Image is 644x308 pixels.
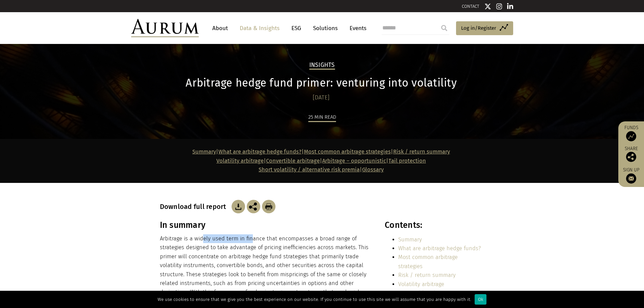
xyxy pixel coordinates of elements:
[507,3,513,10] img: Linkedin icon
[385,220,482,230] h3: Contents:
[398,272,456,278] a: Risk / return summary
[346,22,366,34] a: Events
[496,3,502,10] img: Instagram icon
[259,166,384,173] span: |
[308,113,336,122] div: 25 min read
[456,21,513,35] a: Log in/Register
[398,236,422,243] a: Summary
[398,281,444,287] a: Volatility arbitrage
[266,158,320,164] a: Convertible arbitrage
[362,166,384,173] a: Glossary
[622,125,641,141] a: Funds
[262,200,276,213] img: Download Article
[160,220,370,230] h3: In summary
[475,294,486,305] div: Ok
[622,146,641,162] div: Share
[398,245,481,252] a: What are arbitrage hedge funds?
[626,152,636,162] img: Share this post
[622,167,641,184] a: Sign up
[288,22,305,34] a: ESG
[388,158,426,164] a: Tail protection
[437,21,451,35] input: Submit
[247,200,260,213] img: Share this post
[232,200,245,213] img: Download Article
[461,24,496,32] span: Log in/Register
[218,148,302,155] a: What are arbitrage hedge funds?
[393,148,450,155] a: Risk / return summary
[398,290,451,296] a: Convertible arbitrage
[259,166,360,173] a: Short volatility / alternative risk premia
[304,148,391,155] a: Most common arbitrage strategies
[310,22,341,34] a: Solutions
[484,3,491,10] img: Twitter icon
[626,131,636,141] img: Access Funds
[462,4,479,9] a: CONTACT
[192,148,216,155] a: Summary
[216,158,264,164] a: Volatility arbitrage
[209,22,231,34] a: About
[160,76,483,90] h1: Arbitrage hedge fund primer: venturing into volatility
[398,254,458,269] a: Most common arbitrage strategies
[626,173,636,184] img: Sign up to our newsletter
[131,19,199,37] img: Aurum
[160,203,230,211] h3: Download full report
[236,22,283,34] a: Data & Insights
[309,62,335,70] h2: Insights
[160,93,483,102] div: [DATE]
[216,158,388,164] strong: | | |
[322,158,386,164] a: Arbitrage – opportunistic
[192,148,393,155] strong: | | |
